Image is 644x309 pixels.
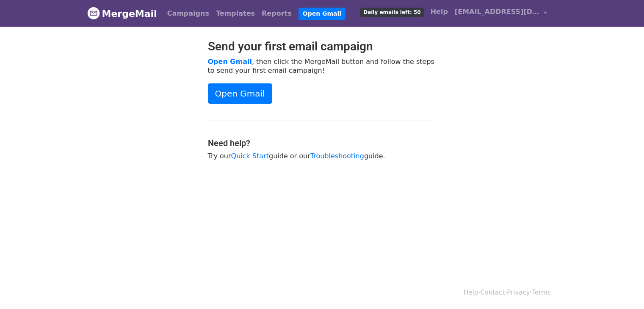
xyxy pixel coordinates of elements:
[532,289,550,296] a: Terms
[507,289,530,296] a: Privacy
[480,289,505,296] a: Contact
[208,58,252,66] a: Open Gmail
[360,8,423,17] span: Daily emails left: 50
[299,8,345,20] a: Open Gmail
[427,3,451,20] a: Help
[208,152,437,160] p: Try our guide or our guide.
[208,138,437,148] h4: Need help?
[208,57,437,75] p: , then click the MergeMail button and follow the steps to send your first email campaign!
[455,7,539,17] span: [EMAIL_ADDRESS][DOMAIN_NAME]
[451,3,550,23] a: [EMAIL_ADDRESS][DOMAIN_NAME]
[213,5,258,22] a: Templates
[231,152,269,160] a: Quick Start
[310,152,364,160] a: Troubleshooting
[87,7,100,19] img: MergeMail logo
[258,5,295,22] a: Reports
[208,83,272,104] a: Open Gmail
[208,39,437,54] h2: Send your first email campaign
[464,289,478,296] a: Help
[164,5,213,22] a: Campaigns
[357,3,427,20] a: Daily emails left: 50
[87,5,157,22] a: MergeMail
